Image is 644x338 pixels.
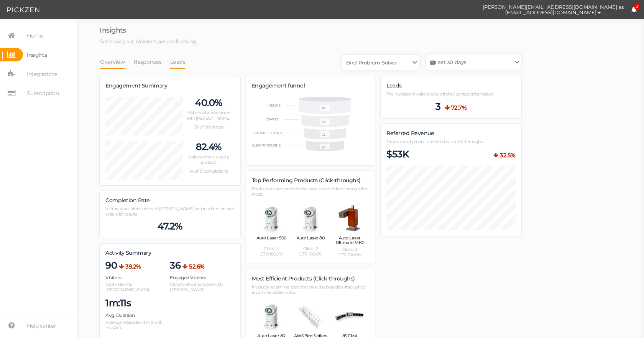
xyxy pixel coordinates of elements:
[183,97,235,109] p: 40.0%
[435,101,441,112] span: 3
[7,5,39,15] img: Pickzen logo
[105,297,131,309] span: 1m:11s
[27,68,57,80] span: Integrations
[500,152,516,159] b: 32.5%
[322,145,326,149] text: 14
[338,247,361,258] span: Clicks: 2 CTR: 100.0%
[105,275,121,280] span: Visitors
[386,82,402,89] label: Leads
[386,139,483,144] span: Total value of products referred with click-throughs.
[252,275,355,282] span: Most Efficient Products (Click-throughs)
[189,263,205,270] b: 52.6%
[105,282,150,292] span: Total visitors to [GEOGRAPHIC_DATA].
[186,110,231,121] span: Visitors who interacted with [PERSON_NAME].
[322,120,326,124] text: 36
[105,313,170,318] h4: Avg. Duration
[505,9,596,15] span: [EMAIL_ADDRESS][DOMAIN_NAME]
[183,125,235,130] p: 36 of 90 visitors
[252,284,365,295] span: Products recommended that have the best click-through to recommendation ratio.
[475,0,631,19] button: [PERSON_NAME][EMAIL_ADDRESS][DOMAIN_NAME] as [EMAIL_ADDRESS][DOMAIN_NAME]
[634,4,640,10] span: 3
[100,38,196,45] span: See how your pickzens are performing
[100,26,126,35] span: Insights
[170,282,222,292] span: Visitors who interacted with [PERSON_NAME].
[252,177,361,184] span: Top Performing Products (Click-throughs)
[105,82,167,89] span: Engagement Summary
[322,133,326,137] text: 17
[322,106,326,110] text: 90
[386,148,409,160] span: $53K
[133,54,170,69] li: Responses
[100,54,133,69] li: Overview
[27,30,43,42] span: Home
[133,54,162,69] a: Responses
[252,82,305,89] span: Engagement funnel
[170,54,186,69] a: Leads
[252,186,367,197] span: Products recommended that have been clicked through the most.
[125,263,141,270] b: 39.2%
[188,154,229,165] span: Visitors who clicked a product.
[252,143,281,147] text: CLICK-THROUGHS
[256,236,286,244] h4: Auto Laser 500
[183,169,235,174] p: 14 of 17 completions
[105,206,234,217] span: Visitors who interacted with [PERSON_NAME] and reached the end slide with results.
[105,320,163,330] span: Average interaction time with Pickzen.
[254,131,283,135] text: COMPLETIONS
[105,249,151,256] span: Activity Summary
[27,87,59,99] span: Subscription
[332,236,367,245] h4: Auto Laser Ultimate MK2
[27,49,47,61] span: Insights
[386,91,494,97] span: The number of visitors who left their contact information.
[105,260,117,271] span: 90
[170,54,194,69] li: Leads
[297,236,325,244] h4: Auto Laser 80
[386,130,434,137] span: Referred Revenue
[266,117,278,121] text: STARTS
[170,275,206,280] span: Engaged Visitors
[260,246,283,257] span: Clicks: 3 CTR: 100.0%
[27,320,56,332] span: Help center
[299,246,322,257] span: Clicks: 2 CTR: 100.0%
[100,54,125,69] a: Overview
[451,104,467,111] b: 72.7%
[183,141,235,153] p: 82.4%
[483,4,624,10] span: [PERSON_NAME][EMAIL_ADDRESS][DOMAIN_NAME] as
[158,221,182,232] span: 47.2%
[268,103,281,107] text: VIEWS
[105,197,150,204] span: Completion Rate
[462,3,475,16] img: a4f8c230212a40d8b278f3fb126f1c3f
[170,260,181,271] span: 36
[426,54,521,70] a: Last 30 days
